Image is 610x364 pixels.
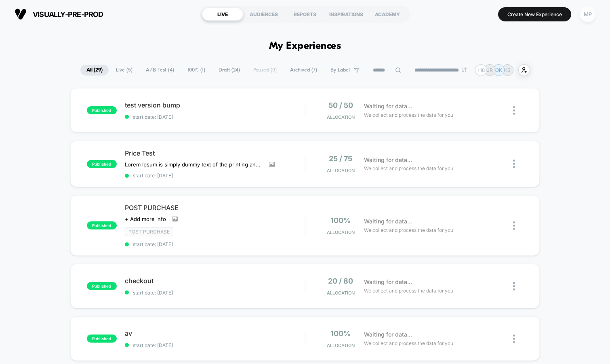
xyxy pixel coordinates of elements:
span: 25 / 75 [329,154,352,163]
span: published [87,221,117,229]
span: By Label [330,67,350,73]
span: A/B Test ( 4 ) [140,65,180,76]
span: av [125,329,305,337]
p: JR [487,67,493,73]
span: We collect and process the data for you [364,111,453,119]
span: Waiting for data... [364,217,412,226]
div: REPORTS [284,8,326,21]
span: 20 / 80 [328,277,353,285]
span: Allocation [327,229,355,235]
span: Allocation [327,114,355,120]
span: Allocation [327,290,355,296]
span: Allocation [327,168,355,173]
p: KS [504,67,511,73]
span: 50 / 50 [328,101,353,109]
img: close [513,106,515,115]
button: MP [577,6,598,23]
span: visually-pre-prod [33,10,103,19]
span: POST PURCHASE [125,204,305,212]
span: test version bump [125,101,305,109]
span: Waiting for data... [364,330,412,339]
span: Price Test [125,149,305,157]
button: Create New Experience [498,7,571,21]
span: published [87,335,117,343]
span: start date: [DATE] [125,342,305,348]
span: We collect and process the data for you [364,287,453,295]
span: Archived ( 7 ) [284,65,323,76]
img: close [513,221,515,230]
span: Post Purchase [125,227,173,236]
span: Waiting for data... [364,102,412,111]
div: ACADEMY [367,8,408,21]
img: close [513,335,515,343]
span: We collect and process the data for you [364,226,453,234]
span: published [87,160,117,168]
h1: My Experiences [269,40,341,52]
span: published [87,282,117,290]
span: + Add more info [125,216,166,222]
span: Live ( 5 ) [110,65,139,76]
div: MP [580,6,595,22]
div: LIVE [202,8,243,21]
span: 100% ( 1 ) [181,65,211,76]
div: INSPIRATIONS [326,8,367,21]
span: start date: [DATE] [125,173,305,179]
span: start date: [DATE] [125,114,305,120]
img: close [513,282,515,290]
img: Visually logo [15,8,27,20]
span: Lorem Ipsum is simply dummy text of the printing and typesetting industry. Lorem Ipsum has been t... [125,161,263,168]
span: Draft ( 24 ) [212,65,246,76]
img: end [462,67,467,72]
p: OK [495,67,502,73]
span: Waiting for data... [364,156,412,164]
div: + 18 [475,64,487,76]
span: We collect and process the data for you [364,164,453,172]
span: 100% [330,329,351,338]
span: start date: [DATE] [125,241,305,247]
span: checkout [125,277,305,285]
div: AUDIENCES [243,8,284,21]
button: visually-pre-prod [12,8,106,21]
span: Waiting for data... [364,278,412,286]
img: close [513,160,515,168]
span: start date: [DATE] [125,290,305,296]
span: 100% [330,216,351,225]
span: published [87,106,117,114]
span: We collect and process the data for you [364,339,453,347]
span: All ( 29 ) [80,65,109,76]
span: Allocation [327,343,355,348]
